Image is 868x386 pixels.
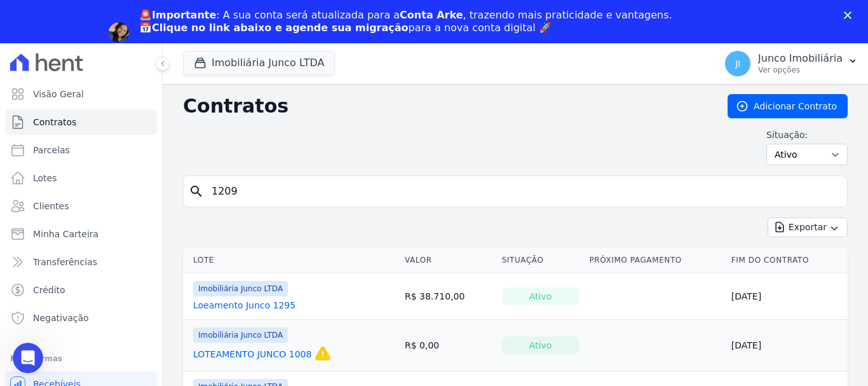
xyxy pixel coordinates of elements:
span: Imobiliária Junco LTDA [193,281,288,296]
a: Parcelas [5,137,157,163]
a: Minha Carteira [5,221,157,247]
span: Lotes [33,172,57,184]
td: [DATE] [726,320,848,371]
a: Crédito [5,277,157,303]
a: LOTEAMENTO JUNCO 1008 [193,348,311,361]
a: Agendar migração [139,42,244,56]
div: : A sua conta será atualizada para a , trazendo mais praticidade e vantagens. 📅 para a nova conta... [139,9,672,34]
iframe: Intercom live chat [13,343,43,373]
a: Lotes [5,165,157,191]
img: Profile image for Adriane [109,22,129,43]
button: Exportar [768,217,848,237]
label: Situação: [766,128,848,141]
a: Visão Geral [5,81,157,107]
div: Plataformas [10,351,152,366]
div: Fechar [844,11,857,19]
b: Clique no link abaixo e agende sua migração [152,22,409,34]
span: Negativação [33,312,89,324]
a: Adicionar Contrato [728,94,848,118]
th: Lote [183,247,400,273]
button: Imobiliária Junco LTDA [183,51,335,75]
div: Ativo [502,287,580,305]
a: Loeamento Junco 1295 [193,299,295,312]
th: Valor [400,247,497,273]
span: Imobiliária Junco LTDA [193,327,288,343]
span: Visão Geral [33,88,84,100]
th: Fim do Contrato [726,247,848,273]
div: Ativo [502,336,580,354]
span: JI [735,59,740,68]
b: Conta Arke [400,9,463,21]
a: Negativação [5,305,157,331]
a: Transferências [5,249,157,275]
a: Clientes [5,193,157,219]
span: Crédito [33,284,65,296]
td: [DATE] [726,273,848,320]
b: 🚨Importante [139,9,216,21]
span: Transferências [33,256,97,268]
button: JI Junco Imobiliária Ver opções [715,46,868,81]
p: Junco Imobiliária [758,52,843,65]
td: R$ 0,00 [400,320,497,371]
input: Buscar por nome do lote [204,179,842,204]
span: Clientes [33,200,69,212]
h2: Contratos [183,95,707,118]
td: R$ 38.710,00 [400,273,497,320]
th: Situação [497,247,585,273]
th: Próximo Pagamento [584,247,726,273]
span: Contratos [33,116,76,128]
p: Ver opções [758,65,843,75]
span: Parcelas [33,144,70,156]
span: Minha Carteira [33,228,98,240]
i: search [189,184,204,199]
a: Contratos [5,109,157,135]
